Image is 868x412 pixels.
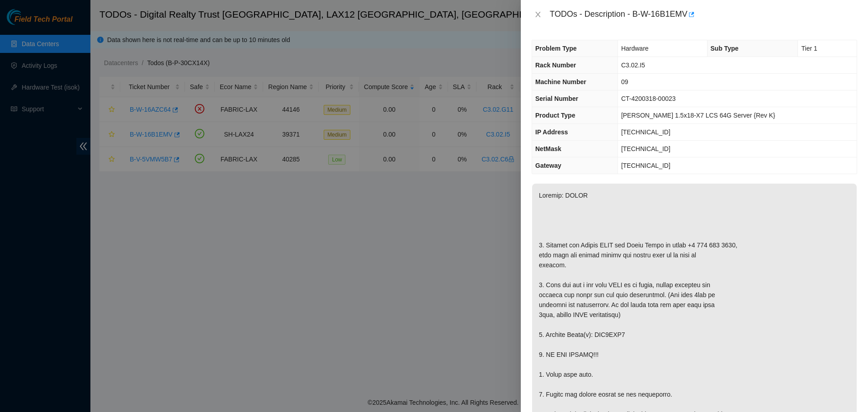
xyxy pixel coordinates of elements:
[535,95,578,102] span: Serial Number
[621,95,676,102] span: CT-4200318-00023
[535,145,561,152] span: NetMask
[535,78,586,85] span: Machine Number
[621,162,670,169] span: [TECHNICAL_ID]
[535,112,575,119] span: Product Type
[535,162,561,169] span: Gateway
[535,128,568,136] span: IP Address
[621,112,775,119] span: [PERSON_NAME] 1.5x18-X7 LCS 64G Server {Rev K}
[534,11,542,18] span: close
[621,45,649,52] span: Hardware
[621,145,670,152] span: [TECHNICAL_ID]
[550,7,857,22] div: TODOs - Description - B-W-16B1EMV
[535,45,577,52] span: Problem Type
[535,62,576,69] span: Rack Number
[621,62,645,69] span: C3.02.I5
[621,128,670,136] span: [TECHNICAL_ID]
[801,45,817,52] span: Tier 1
[711,45,739,52] span: Sub Type
[621,78,628,85] span: 09
[532,10,544,19] button: Close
